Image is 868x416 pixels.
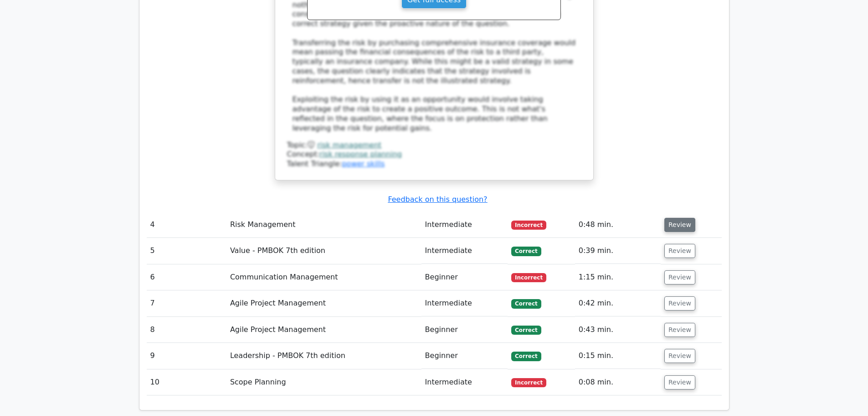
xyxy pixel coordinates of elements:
button: Review [664,270,695,284]
td: 4 [147,212,226,238]
td: 0:39 min. [575,238,661,264]
button: Review [664,296,695,311]
td: Agile Project Management [226,290,421,316]
a: risk management [317,141,381,149]
td: 0:48 min. [575,212,661,238]
td: Communication Management [226,264,421,290]
span: Incorrect [511,273,546,282]
div: Topic: [287,141,581,150]
td: Beginner [421,343,508,369]
td: 0:42 min. [575,290,661,316]
span: Incorrect [511,378,546,387]
button: Review [664,244,695,258]
span: Correct [511,326,541,335]
span: Correct [511,352,541,361]
span: Correct [511,299,541,308]
td: 10 [147,369,226,395]
td: Scope Planning [226,369,421,395]
td: 0:15 min. [575,343,661,369]
a: risk response planning [319,150,402,158]
td: Value - PMBOK 7th edition [226,238,421,264]
td: Intermediate [421,369,508,395]
div: Concept: [287,150,581,159]
td: 9 [147,343,226,369]
td: Leadership - PMBOK 7th edition [226,343,421,369]
td: 8 [147,317,226,343]
div: Talent Triangle: [287,141,581,169]
td: 0:08 min. [575,369,661,395]
span: Incorrect [511,221,546,230]
td: Beginner [421,317,508,343]
button: Review [664,349,695,363]
td: Intermediate [421,238,508,264]
td: Agile Project Management [226,317,421,343]
button: Review [664,218,695,232]
td: Intermediate [421,212,508,238]
a: power skills [342,159,385,168]
td: 0:43 min. [575,317,661,343]
td: 1:15 min. [575,264,661,290]
span: Correct [511,247,541,256]
button: Review [664,375,695,390]
td: Intermediate [421,290,508,316]
td: Beginner [421,264,508,290]
td: 5 [147,238,226,264]
td: 7 [147,290,226,316]
button: Review [664,323,695,337]
td: 6 [147,264,226,290]
td: Risk Management [226,212,421,238]
a: Feedback on this question? [388,195,487,204]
